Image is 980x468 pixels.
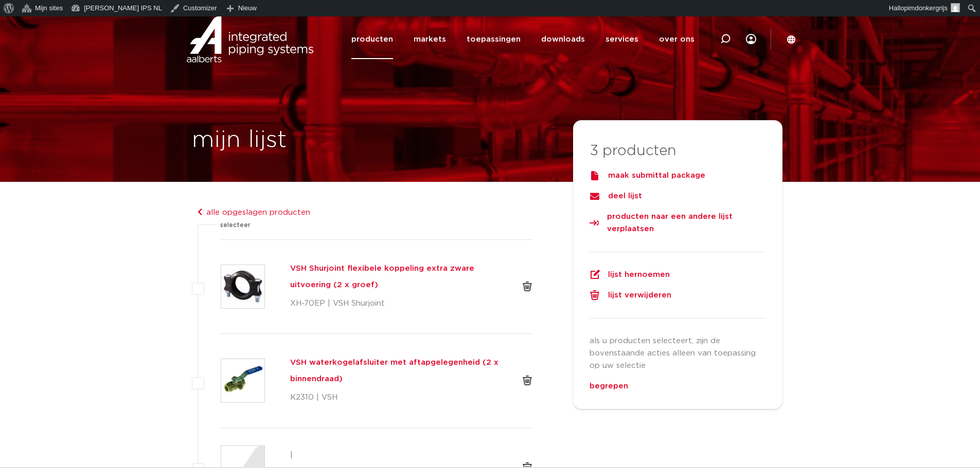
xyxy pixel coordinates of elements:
nav: Menu [746,18,756,60]
a: alle opgeslagen producten [198,209,310,216]
img: thumbnail for k2310 [221,359,264,402]
a: begrepen [590,382,628,390]
div: deel lijst [590,190,767,202]
p: | [290,449,506,461]
a: producten [351,20,393,59]
span: pimdonkergrijs [904,4,948,12]
a: markets [414,20,446,59]
a: over ons [659,20,694,59]
a: VSH waterkogelafsluiter met aftapgelegenheid (2 x binnendraad) [290,354,506,387]
p: XH-70EP | VSH Shurjoint [290,297,506,310]
a: services [605,20,638,59]
p: selecteer [220,219,251,231]
a: VSH Shurjoint flexibele koppeling extra zware uitvoering (2 x groef) [290,260,506,293]
span: 3 [590,144,598,158]
div: lijst verwijderen [590,289,767,302]
h1: mijn lijst [192,124,287,157]
p: als u producten selecteert, zijn de bovenstaande acties alleen van toepassing op uw selectie [590,335,767,372]
div: lijst hernoemen [590,269,767,281]
div: maak submittal package [590,170,767,182]
a: toepassingen [467,20,521,59]
span: producten [602,144,676,158]
nav: Menu [351,20,694,59]
a: downloads [541,20,585,59]
img: thumbnail for xh-70ep [221,265,264,308]
p: K2310 | VSH [290,391,506,404]
div: producten naar een andere lijst verplaatsen [590,211,767,235]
